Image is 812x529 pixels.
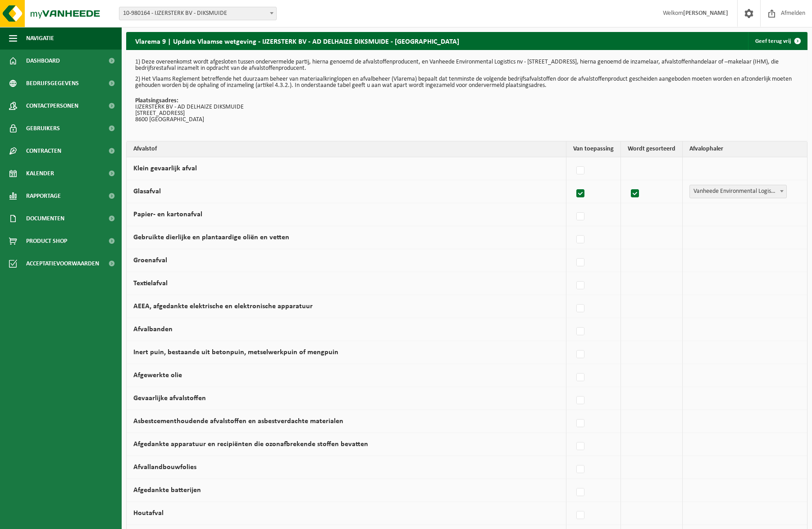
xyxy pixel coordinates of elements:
label: Glasafval [133,188,161,195]
label: Asbestcementhoudende afvalstoffen en asbestverdachte materialen [133,418,343,425]
span: Product Shop [26,230,67,252]
label: Afvalbanden [133,326,173,333]
label: Textielafval [133,280,168,287]
span: Acceptatievoorwaarden [26,252,99,275]
span: Rapportage [26,185,61,207]
strong: Plaatsingsadres: [135,97,178,104]
span: Dashboard [26,50,60,72]
th: Afvalstof [127,141,566,157]
strong: [PERSON_NAME] [683,10,728,17]
label: Afgedankte apparatuur en recipiënten die ozonafbrekende stoffen bevatten [133,441,368,448]
span: 10-980164 - IJZERSTERK BV - DIKSMUIDE [119,7,276,20]
label: Papier- en kartonafval [133,211,202,218]
p: 2) Het Vlaams Reglement betreffende het duurzaam beheer van materiaalkringlopen en afvalbeheer (V... [135,76,798,89]
label: Groenafval [133,257,167,264]
label: Gevaarlijke afvalstoffen [133,395,206,402]
label: Afgedankte batterijen [133,487,201,494]
label: Afvallandbouwfolies [133,464,196,471]
span: 10-980164 - IJZERSTERK BV - DIKSMUIDE [119,7,277,20]
span: Vanheede Environmental Logistics [690,185,786,198]
span: Gebruikers [26,117,60,140]
span: Navigatie [26,27,54,50]
span: Contactpersonen [26,95,78,117]
label: AEEA, afgedankte elektrische en elektronische apparatuur [133,303,313,310]
span: Kalender [26,162,54,185]
span: Contracten [26,140,61,162]
label: Gebruikte dierlijke en plantaardige oliën en vetten [133,234,289,241]
label: Afgewerkte olie [133,372,182,379]
a: Geef terug vrij [748,32,807,50]
p: IJZERSTERK BV - AD DELHAIZE DIKSMUIDE [STREET_ADDRESS] 8600 [GEOGRAPHIC_DATA] [135,98,798,123]
th: Afvalophaler [683,141,807,157]
th: Wordt gesorteerd [621,141,683,157]
p: 1) Deze overeenkomst wordt afgesloten tussen ondervermelde partij, hierna genoemd de afvalstoffen... [135,59,798,72]
label: Houtafval [133,510,164,517]
span: Bedrijfsgegevens [26,72,79,95]
span: Documenten [26,207,64,230]
label: Inert puin, bestaande uit betonpuin, metselwerkpuin of mengpuin [133,349,338,356]
span: Vanheede Environmental Logistics [689,185,787,198]
th: Van toepassing [566,141,621,157]
label: Klein gevaarlijk afval [133,165,197,172]
h2: Vlarema 9 | Update Vlaamse wetgeving - IJZERSTERK BV - AD DELHAIZE DIKSMUIDE - [GEOGRAPHIC_DATA] [126,32,468,50]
